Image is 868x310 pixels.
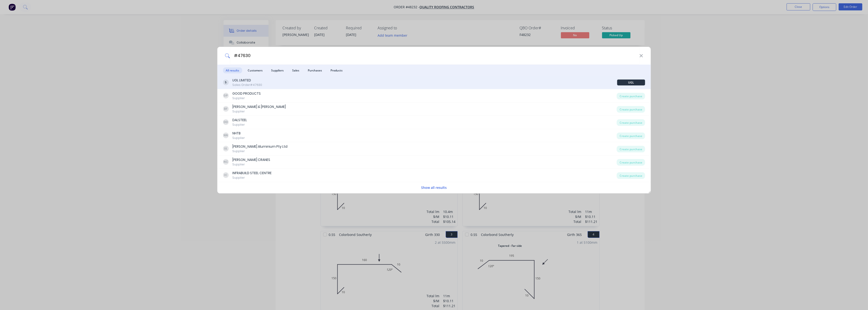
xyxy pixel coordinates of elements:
span: Products [328,67,345,73]
div: Create purchase [617,133,645,139]
input: Start typing a customer or supplier name to create a new order... [230,47,639,65]
button: Show all results [420,185,448,190]
div: Create purchase [617,159,645,166]
div: UGL LIMITED [232,78,262,83]
div: DALSTEEL [232,118,247,123]
div: [PERSON_NAME] & [PERSON_NAME] [232,104,286,109]
div: NC [223,159,229,165]
div: Supplier [232,176,272,180]
div: Create purchase [617,172,645,179]
div: Create purchase [617,93,645,99]
div: Sales Order #47630 [232,83,262,87]
span: Sales [289,67,302,73]
div: Supplier [232,149,287,153]
div: IC [223,172,229,178]
div: NHTB [232,131,245,136]
span: Customers [245,67,265,73]
span: Purchases [305,67,325,73]
div: INFRABUILD STEEL CENTRE [232,171,272,176]
div: BF [223,106,229,112]
div: [PERSON_NAME] Aluminium Pty Ltd [232,144,287,149]
div: Supplier [232,109,286,114]
span: All results [223,67,242,73]
div: UL [223,146,229,151]
div: Create purchase [617,146,645,152]
div: Supplier [232,162,270,167]
div: Supplier [232,136,245,140]
span: Suppliers [268,67,286,73]
div: Supplier [232,96,261,100]
div: Create purchase [617,119,645,126]
div: Create purchase [617,106,645,113]
div: DD [223,119,229,125]
div: Supplier [232,123,247,127]
div: UGL [617,80,645,85]
div: [PERSON_NAME] CRANES [232,157,270,162]
div: GOOD PRODUCTS [232,91,261,96]
div: NN [223,133,229,138]
div: GP [223,93,229,98]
